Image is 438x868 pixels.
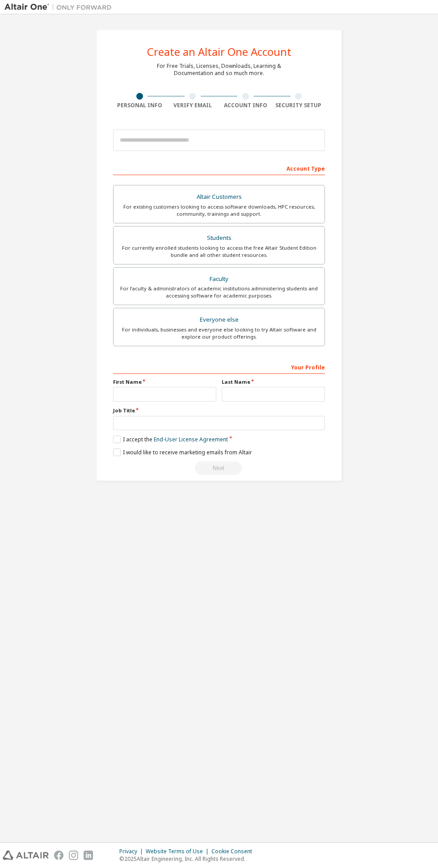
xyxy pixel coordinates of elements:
[147,46,291,57] div: Create an Altair One Account
[119,326,319,340] div: For individuals, businesses and everyone else looking to try Altair software and explore our prod...
[119,232,319,244] div: Students
[119,855,257,863] p: © 2025 Altair Engineering, Inc. All Rights Reserved.
[146,848,211,855] div: Website Terms of Use
[211,848,257,855] div: Cookie Consent
[113,378,216,386] label: First Name
[69,851,78,860] img: instagram.svg
[113,436,228,443] label: I accept the
[84,851,93,860] img: linkedin.svg
[113,161,325,175] div: Account Type
[119,848,146,855] div: Privacy
[54,851,63,860] img: facebook.svg
[157,63,281,77] div: For Free Trials, Licenses, Downloads, Learning & Documentation and so much more.
[3,851,49,860] img: altair_logo.svg
[222,378,325,386] label: Last Name
[219,102,272,109] div: Account Info
[119,314,319,326] div: Everyone else
[113,102,166,109] div: Personal Info
[154,436,228,443] a: End-User License Agreement
[113,407,325,414] label: Job Title
[166,102,219,109] div: Verify Email
[113,360,325,374] div: Your Profile
[113,449,252,456] label: I would like to receive marketing emails from Altair
[113,461,325,475] div: Read and acccept EULA to continue
[119,191,319,203] div: Altair Customers
[4,3,116,12] img: Altair One
[119,203,319,218] div: For existing customers looking to access software downloads, HPC resources, community, trainings ...
[119,285,319,299] div: For faculty & administrators of academic institutions administering students and accessing softwa...
[119,244,319,259] div: For currently enrolled students looking to access the free Altair Student Edition bundle and all ...
[272,102,325,109] div: Security Setup
[119,273,319,285] div: Faculty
